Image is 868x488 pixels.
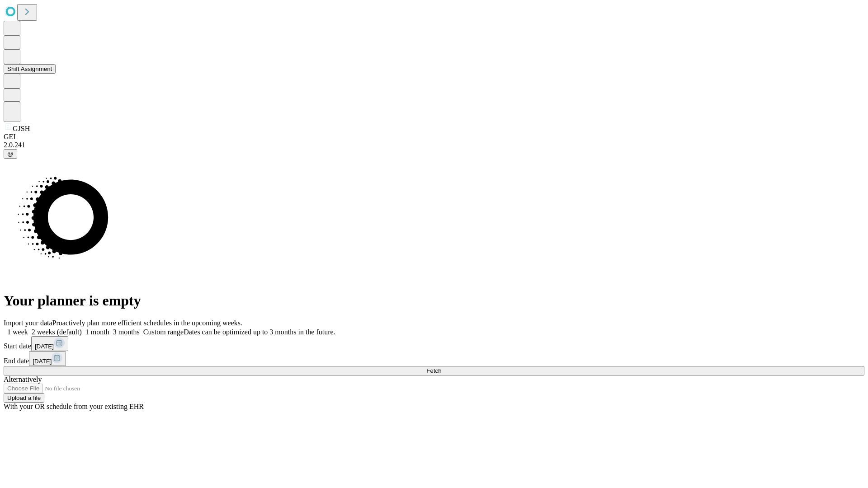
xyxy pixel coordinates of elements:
[13,125,30,132] span: GJSH
[4,292,864,309] h1: Your planner is empty
[143,328,184,336] span: Custom range
[33,358,52,365] span: [DATE]
[85,328,109,336] span: 1 month
[4,393,44,403] button: Upload a file
[4,336,864,351] div: Start date
[4,375,42,383] span: Alternatively
[426,367,441,374] span: Fetch
[52,319,242,327] span: Proactively plan more efficient schedules in the upcoming weeks.
[113,328,140,336] span: 3 months
[4,64,56,74] button: Shift Assignment
[32,328,82,336] span: 2 weeks (default)
[4,149,17,159] button: @
[4,141,864,149] div: 2.0.241
[29,351,66,366] button: [DATE]
[4,366,864,375] button: Fetch
[7,150,14,157] span: @
[4,133,864,141] div: GEI
[4,351,864,366] div: End date
[7,328,28,336] span: 1 week
[4,403,144,410] span: With your OR schedule from your existing EHR
[4,319,52,327] span: Import your data
[35,343,54,350] span: [DATE]
[31,336,68,351] button: [DATE]
[184,328,335,336] span: Dates can be optimized up to 3 months in the future.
